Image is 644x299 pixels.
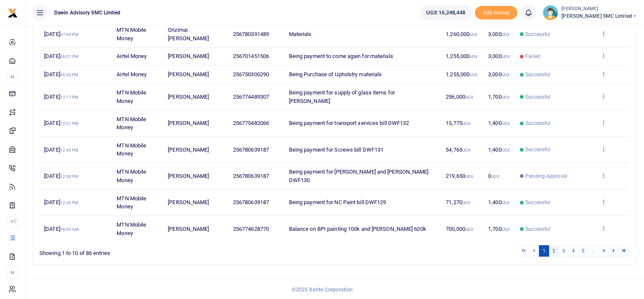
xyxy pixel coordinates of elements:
[51,9,124,17] span: Dawin Advisory SMC Limited
[168,71,209,78] span: [PERSON_NAME]
[7,70,18,84] li: M
[60,227,79,232] small: 08:00 AM
[599,245,609,257] a: 9
[446,53,477,59] span: 1,255,000
[491,174,499,179] small: UGX
[446,31,477,37] span: 1,260,000
[446,199,470,205] span: 71,270
[488,53,510,59] span: 3,000
[117,221,146,236] span: MTN Mobile Money
[539,245,549,257] a: 1
[462,148,470,152] small: UGX
[39,244,282,257] div: Showing 1 to 10 of 86 entries
[289,31,312,37] span: Materials
[60,148,79,152] small: 12:40 PM
[426,8,465,17] span: UGX 16,248,448
[7,214,18,228] li: Ac
[446,226,473,232] span: 700,000
[446,71,477,78] span: 1,255,000
[558,245,569,257] a: 3
[168,27,209,42] span: Onzimai [PERSON_NAME]
[233,53,269,59] span: 256701451506
[233,147,269,153] span: 256780639187
[117,195,146,210] span: MTN Mobile Money
[7,266,18,280] li: M
[488,71,510,78] span: 3,000
[420,5,472,20] a: UGX 16,248,448
[416,5,475,20] li: Wallet ballance
[289,226,426,232] span: Balance on BPI painting 100k and [PERSON_NAME] 600k
[446,94,473,100] span: 296,000
[488,199,510,205] span: 1,400
[525,172,567,180] span: Pending Approval
[488,147,510,153] span: 1,400
[168,173,209,179] span: [PERSON_NAME]
[60,200,79,205] small: 12:36 PM
[289,71,382,78] span: Being Purchase of Upholstry materials
[117,142,146,157] span: MTN Mobile Money
[289,53,393,59] span: Being payment to come again for materials
[488,226,510,232] span: 1,700
[488,31,510,37] span: 3,000
[446,120,470,126] span: 15,775
[469,72,477,77] small: UGX
[168,94,209,100] span: [PERSON_NAME]
[60,72,79,77] small: 06:53 PM
[233,173,269,179] span: 256780639187
[289,169,429,183] span: Being payment for [PERSON_NAME] and [PERSON_NAME] DWF130
[44,120,78,126] span: [DATE]
[44,173,78,179] span: [DATE]
[8,9,18,16] a: logo-small logo-large logo-large
[502,54,510,59] small: UGX
[289,199,386,205] span: Being payment for NC Paint bill DWF129
[488,173,499,179] span: 0
[502,227,510,232] small: UGX
[525,119,550,127] span: Successful
[525,225,550,233] span: Successful
[8,8,18,18] img: logo-small
[168,199,209,205] span: [PERSON_NAME]
[44,199,78,205] span: [DATE]
[44,147,78,153] span: [DATE]
[60,121,79,126] small: 12:51 PM
[475,9,517,15] a: Add money
[168,120,209,126] span: [PERSON_NAME]
[525,146,550,153] span: Successful
[446,173,473,179] span: 219,650
[462,200,470,205] small: UGX
[117,116,146,131] span: MTN Mobile Money
[469,32,477,37] small: UGX
[168,147,209,153] span: [PERSON_NAME]
[502,148,510,152] small: UGX
[44,71,78,78] span: [DATE]
[568,245,578,257] a: 4
[44,31,78,37] span: [DATE]
[233,120,269,126] span: 256775482066
[233,199,269,205] span: 256780639187
[475,6,517,20] span: Add money
[465,174,473,179] small: UGX
[44,226,79,232] span: [DATE]
[117,53,147,59] span: Airtel Money
[44,53,78,59] span: [DATE]
[117,27,146,42] span: MTN Mobile Money
[525,71,550,78] span: Successful
[233,226,269,232] span: 256774628770
[233,94,269,100] span: 256774489307
[117,71,147,78] span: Airtel Money
[502,95,510,100] small: UGX
[44,94,78,100] span: [DATE]
[462,121,470,126] small: UGX
[561,12,637,20] span: [PERSON_NAME] SMC Limited
[525,93,550,101] span: Successful
[465,95,473,100] small: UGX
[525,53,540,60] span: Failed
[502,121,510,126] small: UGX
[60,95,79,100] small: 12:17 PM
[543,5,558,20] img: profile-user
[60,54,79,59] small: 06:57 PM
[233,71,269,78] span: 256750300290
[543,5,637,20] a: profile-user [PERSON_NAME] [PERSON_NAME] SMC Limited
[168,53,209,59] span: [PERSON_NAME]
[502,32,510,37] small: UGX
